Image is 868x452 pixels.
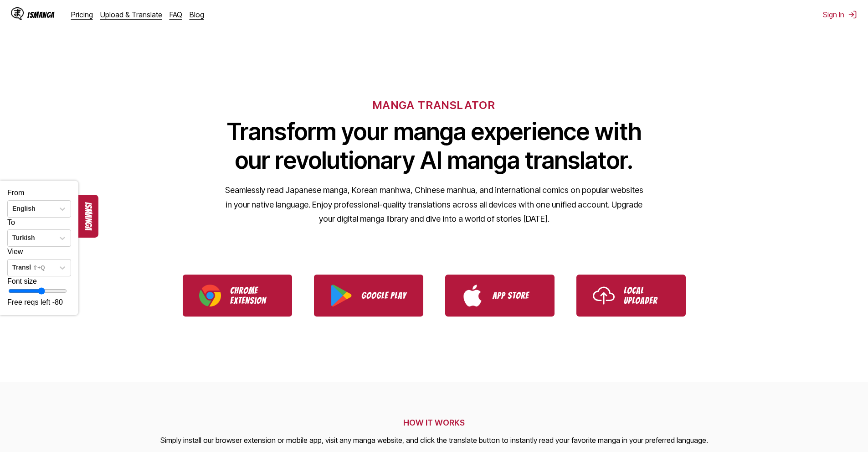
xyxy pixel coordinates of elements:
img: App Store logo [462,285,483,307]
a: Download IsManga from Google Play [314,275,423,317]
a: Blog [190,10,204,19]
h6: MANGA TRANSLATOR [373,99,495,112]
p: Chrome Extension [230,286,276,306]
button: ismanga [78,195,98,238]
div: IsManga [27,10,55,19]
p: Google Play [361,291,407,301]
h2: HOW IT WORKS [160,418,708,427]
a: Use IsManga Local Uploader [576,275,686,317]
img: Upload icon [593,285,615,307]
a: Download IsManga Chrome Extension [183,275,292,317]
a: Upload & Translate [100,10,162,19]
p: Free reqs left - [7,297,71,307]
p: Local Uploader [624,286,669,306]
img: Sign out [848,10,857,19]
span: Font size [7,277,37,285]
label: From [7,189,24,197]
p: Simply install our browser extension or mobile app, visit any manga website, and click the transl... [160,435,708,447]
img: Google Play logo [330,285,352,307]
span: 80 [55,298,63,306]
a: FAQ [169,10,182,19]
p: Seamlessly read Japanese manga, Korean manhwa, Chinese manhua, and international comics on popula... [225,183,644,226]
p: App Store [493,291,538,301]
img: Chrome logo [199,285,221,307]
label: View [7,248,23,255]
a: Pricing [71,10,93,19]
button: Sign In [823,10,857,19]
img: IsManga Logo [11,7,24,20]
label: To [7,218,15,226]
h1: Transform your manga experience with our revolutionary AI manga translator. [225,117,644,175]
a: IsManga LogoIsManga [11,7,71,22]
a: Download IsManga from App Store [445,275,555,317]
